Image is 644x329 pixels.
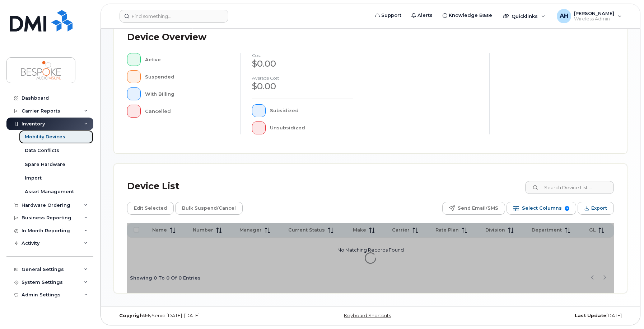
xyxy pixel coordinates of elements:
a: Support [370,8,406,23]
h4: cost [252,53,353,58]
span: Alerts [417,12,433,19]
div: Device List [127,177,179,196]
span: Wireless Admin [574,16,614,22]
div: Quicklinks [498,9,550,23]
span: Export [591,203,607,214]
strong: Last Update [575,313,606,318]
span: Knowledge Base [449,12,492,19]
button: Select Columns 9 [507,202,576,215]
div: Unsubsidized [270,121,354,134]
span: Edit Selected [134,203,167,214]
div: MyServe [DATE]–[DATE] [114,313,285,319]
button: Send Email/SMS [442,202,505,215]
span: Quicklinks [512,13,538,19]
div: $0.00 [252,58,353,70]
strong: Copyright [119,313,145,318]
h4: Average cost [252,76,353,80]
span: Support [381,12,401,19]
div: Andrew Hallam [552,9,627,23]
button: Export [578,202,614,215]
span: Send Email/SMS [458,203,498,214]
div: Cancelled [145,105,229,118]
div: Active [145,53,229,66]
a: Keyboard Shortcuts [344,313,391,318]
input: Search Device List ... [525,181,614,194]
span: Bulk Suspend/Cancel [182,203,236,214]
div: Subsidized [270,104,354,117]
input: Find something... [120,10,228,23]
span: 9 [565,206,569,211]
div: $0.00 [252,80,353,92]
a: Knowledge Base [438,8,497,23]
span: Select Columns [522,203,562,214]
div: [DATE] [456,313,627,319]
span: AH [560,12,568,20]
span: [PERSON_NAME] [574,10,614,16]
button: Bulk Suspend/Cancel [175,202,243,215]
a: Alerts [406,8,438,23]
button: Edit Selected [127,202,174,215]
div: Device Overview [127,28,206,47]
div: With Billing [145,87,229,100]
div: Suspended [145,70,229,83]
